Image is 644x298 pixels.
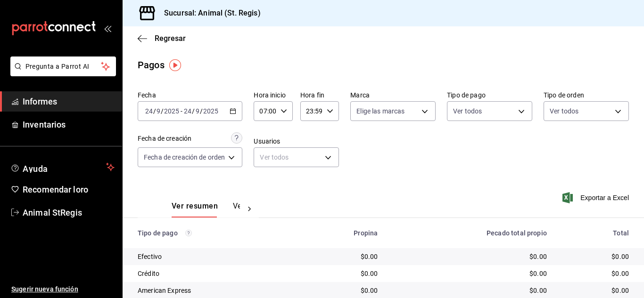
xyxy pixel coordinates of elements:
[300,91,324,99] font: Hora fin
[453,107,482,115] font: Ver todos
[172,201,240,217] div: pestañas de navegación
[529,253,547,260] font: $0.00
[350,91,370,99] font: Marca
[233,201,268,210] font: Ver pagos
[260,153,289,161] font: Ver todos
[23,120,66,129] font: Inventarios
[550,107,578,115] font: Ver todos
[544,91,584,99] font: Tipo de orden
[164,8,261,17] font: Sucursal: Animal (St. Regis)
[613,229,629,237] font: Total
[138,59,165,71] font: Pagos
[138,270,159,277] font: Crédito
[10,56,116,76] button: Pregunta a Parrot AI
[356,107,405,115] font: Elige las marcas
[203,107,219,115] input: ----
[447,91,486,99] font: Tipo de pago
[153,107,156,115] font: /
[138,91,156,99] font: Fecha
[104,24,111,32] button: abrir_cajón_menú
[611,287,629,294] font: $0.00
[138,34,186,43] button: Regresar
[23,164,48,174] font: Ayuda
[23,97,57,106] font: Informes
[164,107,180,115] input: ----
[254,91,285,99] font: Hora inicio
[185,230,192,236] svg: Los pagos realizados con Pay y otras terminales son montos brutos.
[181,107,182,115] font: -
[361,287,378,294] font: $0.00
[361,270,378,277] font: $0.00
[23,185,88,194] font: Recomendar loro
[138,135,191,142] font: Fecha de creación
[183,107,192,115] input: --
[144,153,225,161] font: Fecha de creación de orden
[564,192,629,203] button: Exportar a Excel
[361,253,378,260] font: $0.00
[200,107,203,115] font: /
[138,229,178,237] font: Tipo de pago
[138,253,162,260] font: Efectivo
[155,34,186,43] font: Regresar
[145,107,153,115] input: --
[487,229,547,237] font: Pecado total propio
[7,68,116,78] a: Pregunta a Parrot AI
[156,107,161,115] input: --
[254,137,280,145] font: Usuarios
[580,194,629,201] font: Exportar a Excel
[192,107,195,115] font: /
[161,107,164,115] font: /
[169,59,181,71] img: Marcador de información sobre herramientas
[138,287,191,294] font: American Express
[611,270,629,277] font: $0.00
[611,253,629,260] font: $0.00
[529,270,547,277] font: $0.00
[23,208,82,217] font: Animal StRegis
[25,63,90,70] font: Pregunta a Parrot AI
[11,285,78,293] font: Sugerir nueva función
[195,107,200,115] input: --
[529,287,547,294] font: $0.00
[354,229,378,237] font: Propina
[172,201,218,210] font: Ver resumen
